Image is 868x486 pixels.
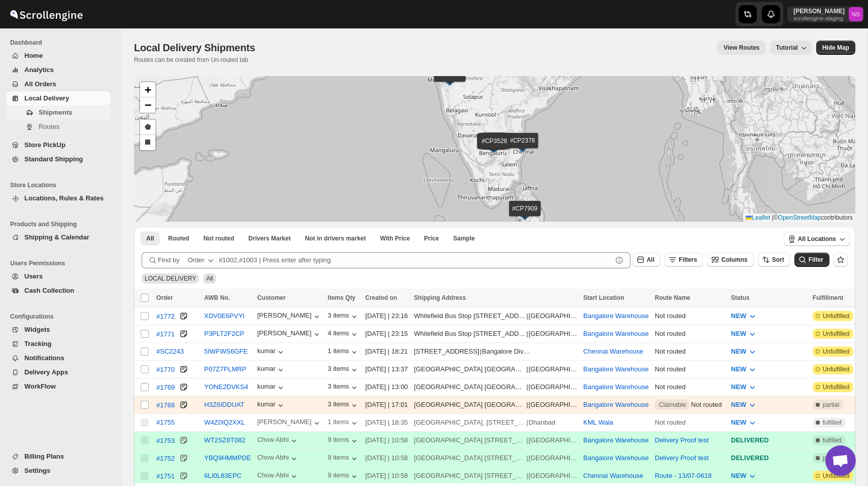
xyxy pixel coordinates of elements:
div: #1751 [156,472,175,480]
button: All Orders [6,77,111,91]
span: Home [24,52,43,59]
button: YBQ9HMMPDE [204,454,251,462]
button: All [632,253,660,267]
button: Tracking [6,337,111,351]
button: kumar [257,383,286,393]
button: NEW [725,397,763,413]
button: Filter [794,253,829,267]
div: [GEOGRAPHIC_DATA] [STREET_ADDRESS] [414,471,526,481]
span: Sample [453,234,475,242]
div: [DATE] | 18:35 [365,418,408,428]
span: + [145,83,151,96]
div: 9 items [328,454,359,464]
span: Routed [168,234,189,242]
button: 3 items [328,383,359,393]
span: Settings [24,467,50,474]
span: Status [731,294,750,301]
span: Local Delivery Shipments [134,42,255,53]
div: Chow Abhi [257,471,299,481]
button: Delivery Proof test [655,436,709,444]
div: #1769 [156,384,175,391]
button: Bangalore Warehouse [583,436,649,444]
div: 4 items [328,329,359,339]
button: Widgets [6,323,111,337]
p: scrollengine-staging [793,15,845,21]
button: NEW [725,343,763,360]
button: Analytics [6,63,111,77]
div: 9 items [328,436,359,446]
span: Store PickUp [24,141,65,149]
span: Filter [809,256,823,263]
button: Bangalore Warehouse [583,383,649,391]
button: All [140,231,160,246]
button: kumar [257,347,286,357]
button: User menu [787,6,864,22]
button: #1753 [156,435,175,445]
div: [DATE] | 17:01 [365,400,408,410]
span: Unfulfilled [823,365,850,373]
button: #1755 [156,419,175,426]
button: #1771 [156,329,175,339]
span: Route Name [655,294,690,301]
span: WorkFlow [24,383,56,390]
span: Analytics [24,66,54,74]
span: Products and Shipping [10,220,115,228]
button: 1 items [328,418,359,428]
span: LOCAL DELIVERY [145,275,196,282]
div: 1 items [328,347,359,357]
button: XDV0E6PVYI [204,312,245,320]
span: fulfilled [823,436,842,444]
span: All Orders [24,80,56,88]
button: Locations, Rules & Rates [6,191,111,205]
div: [DATE] | 10:58 [365,435,408,445]
span: | [772,214,774,221]
div: #1752 [156,455,175,462]
span: All [647,256,654,263]
span: NEW [731,330,746,337]
div: Not routed [655,311,725,321]
a: Zoom in [140,82,155,97]
button: Chennai Warehouse [583,348,643,355]
img: Marker [517,209,532,220]
button: view route [717,41,765,55]
div: | [414,418,578,428]
button: Chow Abhi [257,436,299,446]
div: [GEOGRAPHIC_DATA] [528,400,577,410]
div: #1768 [156,401,175,409]
img: Marker [486,141,501,152]
button: [PERSON_NAME] [257,311,322,322]
span: Widgets [24,326,50,333]
span: All Locations [798,235,836,243]
div: | [414,471,578,481]
div: © contributors [743,214,855,222]
span: Find by [158,255,180,265]
span: Not in drivers market [305,234,366,242]
a: OpenStreetMap [778,214,821,221]
div: [GEOGRAPHIC_DATA] [GEOGRAPHIC_DATA] Sathya Sai Layout [GEOGRAPHIC_DATA] [414,364,526,374]
span: Hide Map [822,44,849,52]
span: Dashboard [10,39,115,47]
img: Marker [485,142,500,153]
button: #1770 [156,364,175,374]
button: Tutorial [770,41,812,55]
span: All [206,275,213,282]
span: Notifications [24,354,64,362]
div: | [414,382,578,392]
div: [GEOGRAPHIC_DATA] [528,311,577,321]
span: NEW [731,419,746,426]
p: Routes can be created from Un-routed tab [134,56,259,64]
div: DELIVERED [731,453,807,463]
img: Marker [442,75,457,86]
button: Home [6,49,111,63]
button: NEW [725,468,763,484]
button: Chow Abhi [257,454,299,464]
span: Users Permissions [10,259,115,267]
div: [GEOGRAPHIC_DATA] [528,364,577,374]
button: Shipments [6,106,111,120]
div: Dhanbad [528,418,555,428]
span: Start Location [583,294,624,301]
